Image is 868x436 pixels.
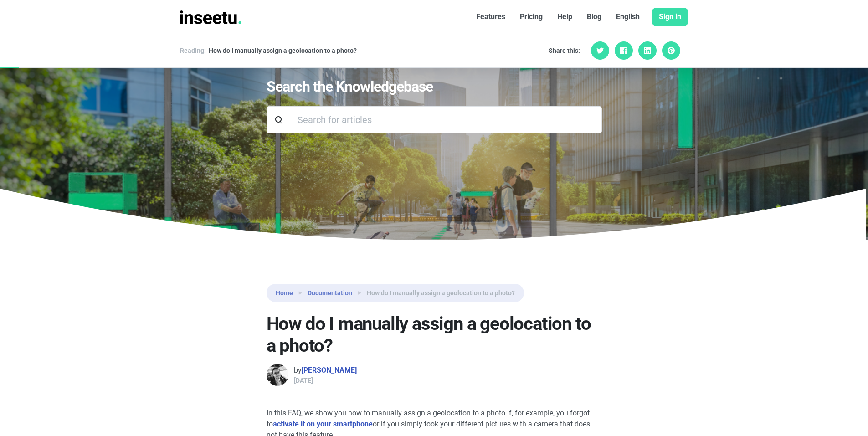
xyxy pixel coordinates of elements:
[469,8,513,26] a: Features
[267,78,602,95] h1: Search the Knowledgebase
[294,365,357,376] div: by
[476,12,505,21] font: Features
[352,287,515,298] li: How do I manually assign a geolocation to a photo?
[302,366,357,374] a: [PERSON_NAME]
[557,12,572,21] font: Help
[273,420,373,428] a: activate it on your smartphone
[549,46,580,55] span: Share this:
[294,376,357,385] div: [DATE]
[652,8,688,26] a: Sign in
[308,288,352,298] a: Documentation
[520,12,543,21] font: Pricing
[209,46,357,55] div: How do I manually assign a geolocation to a photo?
[580,8,609,26] a: Blog
[513,8,550,26] a: Pricing
[267,313,602,357] h1: How do I manually assign a geolocation to a photo?
[276,288,293,298] a: Home
[180,10,242,24] img: INSEETU
[180,46,206,55] div: Reading:
[587,12,601,21] font: Blog
[550,8,580,26] a: Help
[659,12,681,21] font: Sign in
[291,106,602,133] input: Search
[267,284,524,302] nav: breadcrumb
[609,8,647,26] a: English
